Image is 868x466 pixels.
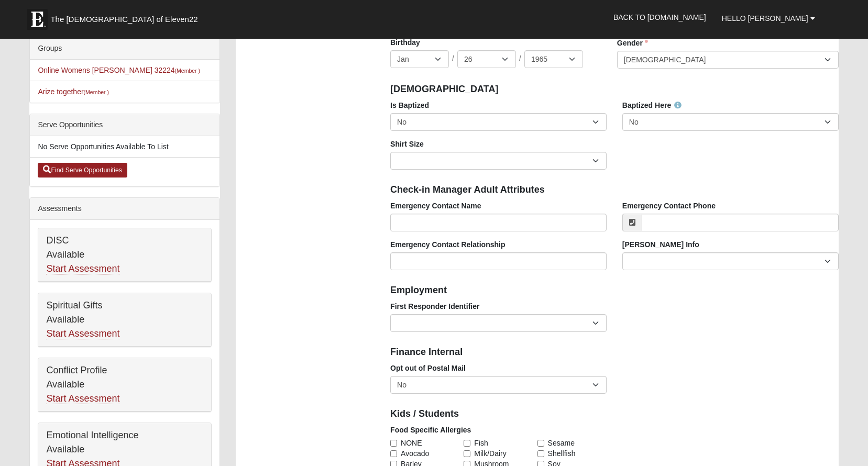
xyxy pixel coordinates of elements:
a: Back to [DOMAIN_NAME] [606,4,714,30]
label: Baptized Here [622,100,682,110]
div: DISC Available [38,228,211,282]
div: Conflict Profile Available [38,358,211,412]
span: / [519,53,521,64]
a: Find Serve Opportunities [38,163,127,177]
label: Opt out of Postal Mail [390,363,466,373]
label: Gender [617,38,648,48]
h4: Kids / Students [390,408,838,420]
a: Start Assessment [46,393,119,404]
input: Sesame [537,440,544,447]
div: Spiritual Gifts Available [38,293,211,347]
span: Hello [PERSON_NAME] [722,14,808,23]
span: Avocado [401,448,429,459]
label: [PERSON_NAME] Info [622,239,699,250]
small: (Member ) [84,89,109,95]
label: Is Baptized [390,100,429,110]
a: Online Womens [PERSON_NAME] 32224(Member ) [38,66,200,74]
label: Emergency Contact Name [390,201,481,211]
label: Shirt Size [390,139,424,149]
h4: [DEMOGRAPHIC_DATA] [390,84,838,95]
label: Food Specific Allergies [390,425,471,435]
a: Start Assessment [46,328,119,339]
input: Fish [464,440,470,447]
span: NONE [401,438,422,448]
div: Groups [30,38,219,60]
span: The [DEMOGRAPHIC_DATA] of Eleven22 [50,14,197,25]
input: NONE [390,440,397,447]
a: Start Assessment [46,263,119,274]
span: Fish [474,438,488,448]
div: Serve Opportunities [30,114,219,136]
span: Shellfish [548,448,576,459]
img: Eleven22 logo [27,9,48,30]
input: Avocado [390,450,397,457]
a: Hello [PERSON_NAME] [714,5,823,31]
span: Sesame [548,438,575,448]
input: Milk/Dairy [464,450,470,457]
a: The [DEMOGRAPHIC_DATA] of Eleven22 [21,4,231,30]
label: Emergency Contact Relationship [390,239,505,250]
h4: Check-in Manager Adult Attributes [390,184,838,196]
div: Assessments [30,198,219,220]
input: Shellfish [537,450,544,457]
span: Milk/Dairy [474,448,506,459]
h4: Employment [390,285,838,296]
li: No Serve Opportunities Available To List [30,136,219,158]
h4: Finance Internal [390,347,838,358]
label: Emergency Contact Phone [622,201,716,211]
span: / [452,53,454,64]
label: Birthday [390,37,420,48]
small: (Member ) [175,68,200,74]
label: First Responder Identifier [390,301,479,312]
a: Arize together(Member ) [38,87,109,96]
